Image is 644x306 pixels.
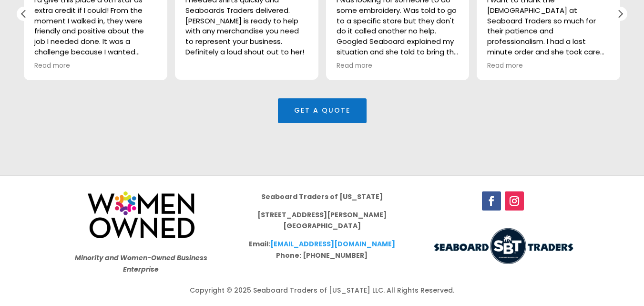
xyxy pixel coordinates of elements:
p: Email: Phone: [PHONE_NUMBER] [245,239,398,262]
img: women-owned-logo [88,191,194,239]
img: LOGO-use-300x75 [431,228,574,264]
div: Copyright © 2025 Seaboard Traders of [US_STATE] LLC. All Rights Reserved. [65,285,580,296]
p: Seaboard Traders of [US_STATE] [245,191,398,210]
div: Previous review [17,7,31,21]
a: [EMAIL_ADDRESS][DOMAIN_NAME] [270,239,395,249]
span: Read more [34,62,70,71]
a: Follow on Instagram [505,191,524,211]
a: Follow on Facebook [482,191,501,211]
span: Read more [337,62,372,71]
span: Read more [487,62,523,71]
div: Next review [613,7,627,21]
p: Minority and Women-Owned Business Enterprise [65,253,217,275]
p: [STREET_ADDRESS][PERSON_NAME] [GEOGRAPHIC_DATA] [245,210,398,239]
a: Get a Quote [278,98,367,123]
